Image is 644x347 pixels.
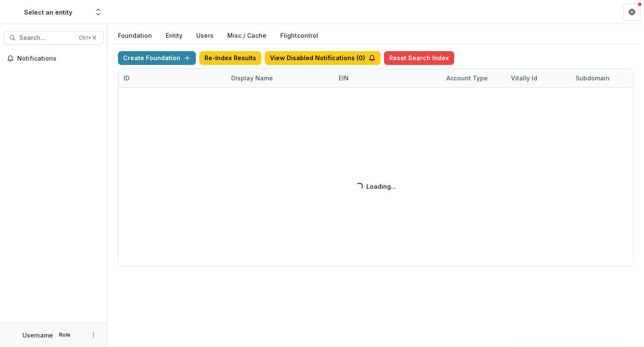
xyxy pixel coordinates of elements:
[56,331,73,339] p: Role
[22,331,53,340] p: Username
[189,28,220,44] button: Users
[77,33,98,43] div: Ctrl + K
[220,28,273,44] button: Misc / Cache
[3,52,104,65] button: Notifications
[111,28,159,44] button: Foundation
[88,330,99,340] button: More
[623,3,641,21] button: Get Help
[19,34,74,42] span: Search...
[24,8,72,17] div: Select an entity
[159,28,189,44] button: Entity
[3,31,104,45] button: Search...
[17,55,100,62] span: Notifications
[280,31,318,40] a: Flightcontrol
[92,3,104,21] button: Open entity switcher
